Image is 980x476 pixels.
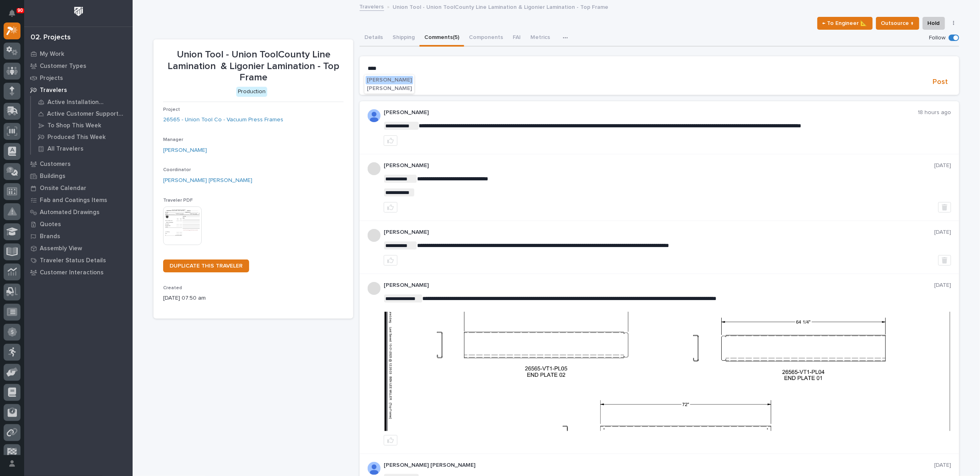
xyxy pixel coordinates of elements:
[384,462,934,469] p: [PERSON_NAME] [PERSON_NAME]
[24,182,133,194] a: Onsite Calendar
[40,161,71,168] p: Customers
[938,255,951,266] button: Delete post
[918,109,951,116] p: 18 hours ago
[31,143,133,154] a: All Travelers
[24,194,133,206] a: Fab and Coatings Items
[367,86,412,91] span: [PERSON_NAME]
[40,197,107,204] p: Fab and Coatings Items
[47,110,127,118] p: Active Customer Support Travelers
[47,122,101,129] p: To Shop This Week
[923,17,945,30] button: Hold
[24,218,133,230] a: Quotes
[40,51,64,58] p: My Work
[24,230,133,242] a: Brands
[876,17,919,30] button: Outsource ↑
[393,2,609,11] p: Union Tool - Union ToolCounty Line Lamination & Ligonier Lamination - Top Frame
[508,30,526,47] button: FAI
[419,30,464,47] button: Comments (5)
[934,282,951,289] p: [DATE]
[24,72,133,84] a: Projects
[163,294,344,302] p: [DATE] 07:50 am
[40,221,61,228] p: Quotes
[163,286,182,290] span: Created
[31,108,133,119] a: Active Customer Support Travelers
[24,48,133,60] a: My Work
[384,255,397,266] button: like this post
[929,35,945,41] p: Follow
[40,173,65,180] p: Buildings
[40,269,104,276] p: Customer Interactions
[384,229,934,236] p: [PERSON_NAME]
[384,282,934,289] p: [PERSON_NAME]
[31,120,133,131] a: To Shop This Week
[163,198,193,203] span: Traveler PDF
[40,257,106,264] p: Traveler Status Details
[163,146,207,155] a: [PERSON_NAME]
[24,242,133,254] a: Assembly View
[4,5,20,22] button: Notifications
[384,435,397,445] button: like this post
[163,259,249,272] a: DUPLICATE THIS TRAVELER
[933,78,948,87] span: Post
[31,131,133,143] a: Produced This Week
[47,145,84,153] p: All Travelers
[881,18,914,28] span: Outsource ↑
[31,33,71,42] div: 02. Projects
[24,254,133,266] a: Traveler Status Details
[929,78,951,87] button: Post
[40,185,86,192] p: Onsite Calendar
[40,87,67,94] p: Travelers
[928,18,940,28] span: Hold
[368,462,381,475] img: AD_cMMRcK_lR-hunIWE1GUPcUjzJ19X9Uk7D-9skk6qMORDJB_ZroAFOMmnE07bDdh4EHUMJPuIZ72TfOWJm2e1TqCAEecOOP...
[170,263,243,269] span: DUPLICATE THIS TRAVELER
[24,158,133,170] a: Customers
[384,109,918,116] p: [PERSON_NAME]
[163,137,183,142] span: Manager
[24,60,133,72] a: Customer Types
[24,170,133,182] a: Buildings
[822,18,867,28] span: ← To Engineer 📐
[360,30,388,47] button: Details
[384,135,397,146] button: like this post
[10,10,20,22] div: Notifications90
[934,462,951,469] p: [DATE]
[40,245,82,252] p: Assembly View
[938,202,951,212] button: Delete post
[817,17,873,30] button: ← To Engineer 📐
[163,107,180,112] span: Project
[236,87,267,97] div: Production
[366,84,413,92] button: [PERSON_NAME]
[384,202,397,212] button: like this post
[163,168,191,172] span: Coordinator
[40,63,86,70] p: Customer Types
[40,75,63,82] p: Projects
[388,30,419,47] button: Shipping
[366,76,413,84] button: [PERSON_NAME]
[163,49,344,84] p: Union Tool - Union ToolCounty Line Lamination & Ligonier Lamination - Top Frame
[47,134,106,141] p: Produced This Week
[367,77,412,83] span: [PERSON_NAME]
[31,96,133,108] a: Active Installation Travelers
[384,162,934,169] p: [PERSON_NAME]
[24,84,133,96] a: Travelers
[163,176,252,185] a: [PERSON_NAME] [PERSON_NAME]
[526,30,555,47] button: Metrics
[40,209,100,216] p: Automated Drawings
[24,266,133,278] a: Customer Interactions
[71,4,86,19] img: Workspace Logo
[40,233,60,240] p: Brands
[934,229,951,236] p: [DATE]
[360,2,384,11] a: Travelers
[163,116,283,124] a: 26565 - Union Tool Co - Vacuum Press Frames
[47,99,127,106] p: Active Installation Travelers
[24,206,133,218] a: Automated Drawings
[934,162,951,169] p: [DATE]
[464,30,508,47] button: Components
[368,109,381,122] img: AOh14GjpcA6ydKGAvwfezp8OhN30Q3_1BHk5lQOeczEvCIoEuGETHm2tT-JUDAHyqffuBe4ae2BInEDZwLlH3tcCd_oYlV_i4...
[18,8,23,13] p: 90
